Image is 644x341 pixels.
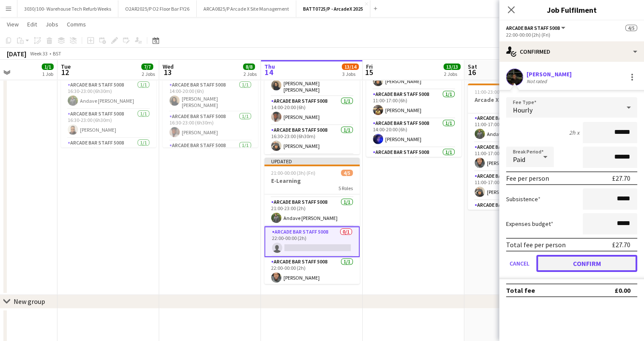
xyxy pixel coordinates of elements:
span: 5 Roles [338,185,353,191]
span: Hourly [513,106,532,114]
div: New group [14,297,45,306]
span: Edit [27,20,37,28]
app-card-role: Arcade Bar Staff 50081/114:00-23:00 (9h) [468,200,563,229]
div: £27.70 [612,174,630,182]
a: View [3,19,22,30]
span: Week 33 [28,50,49,57]
span: 15 [365,67,373,77]
app-job-card: 11:00-23:00 (12h)9/9Arcade X - Bar Staff9 RolesArcade Bar Staff 50081/111:00-17:00 (6h)Andave [PE... [468,84,563,210]
span: View [7,20,19,28]
label: Expenses budget [506,220,553,228]
span: Comms [67,20,86,28]
app-card-role: Arcade Bar Staff 50081/116:30-23:00 (6h30m)[PERSON_NAME] [264,125,360,154]
div: 2 Jobs [142,71,155,77]
a: Comms [63,19,89,30]
label: Subsistence [506,195,541,203]
app-card-role: Arcade Bar Staff 50081/121:00-23:00 (2h)Andave [PERSON_NAME] [264,197,360,226]
span: 12 [60,67,71,77]
span: Tue [61,63,71,70]
span: 4/5 [341,170,353,176]
button: ARCA0825/P Arcade X Site Management [197,0,296,17]
div: Not rated [527,78,549,84]
button: Confirm [536,255,637,272]
span: 13 [161,67,174,77]
app-card-role: Arcade Bar Staff 50081/111:00-17:00 (6h)[PERSON_NAME] [468,142,563,171]
span: 14 [263,67,275,77]
span: Sat [468,63,477,70]
a: Edit [24,19,40,30]
div: Updated [264,158,360,165]
app-card-role: Arcade Bar Staff 50081/111:00-17:00 (6h)[PERSON_NAME] [PERSON_NAME] [264,65,360,96]
app-card-role: Arcade Bar Staff 50081/114:00-20:00 (6h)[PERSON_NAME] [PERSON_NAME] [163,80,258,112]
button: Arcade Bar Staff 5008 [506,25,567,31]
app-card-role: Arcade Bar Staff 50080/122:00-00:00 (2h) [264,226,360,257]
span: Wed [163,63,174,70]
app-card-role: Arcade Bar Staff 50081/116:30-23:00 (6h30m)[PERSON_NAME] [163,112,258,141]
button: BATT0725/P - ArcadeX 2025 [296,0,370,17]
button: O2AR2025/P O2 Floor Bar FY26 [118,0,197,17]
div: 2 Jobs [444,71,460,77]
span: Jobs [46,20,58,28]
div: £27.70 [612,240,630,249]
div: BST [53,50,61,57]
div: 2 Jobs [243,71,257,77]
app-card-role: Arcade Bar Staff 50081/114:00-20:00 (6h)[PERSON_NAME] [366,118,461,147]
app-job-card: 11:00-23:00 (12h)4/4Arcade X - Bar Staff4 RolesArcade Bar Staff 50081/111:00-17:00 (6h)[PERSON_NA... [61,21,156,147]
app-card-role: Arcade Bar Staff 50081/111:00-17:00 (6h)Andave [PERSON_NAME] [468,113,563,142]
div: [PERSON_NAME] [527,70,572,78]
span: Fri [366,63,373,70]
button: Cancel [506,255,533,272]
span: 11:00-23:00 (12h) [475,89,512,95]
span: Paid [513,155,525,164]
span: Thu [264,63,275,70]
h3: E-Learning [264,177,360,185]
app-job-card: Updated21:00-00:00 (3h) (Fri)4/5E-Learning5 Roles[PERSON_NAME]Arcade Bar Staff 50081/121:00-23:00... [264,158,360,284]
div: 2h x [569,129,579,136]
app-job-card: 11:00-23:00 (12h)5/5Arcade X - Bar Staff5 RolesArcade Bar Staff 50081/111:00-17:00 (6h)[PERSON_NA... [163,21,258,147]
span: 7/7 [141,64,153,70]
div: Confirmed [499,41,644,62]
app-job-card: In progress11:00-23:00 (12h)6/6Arcade X - Bar Staff6 RolesArcade Bar Staff 50081/111:00-17:00 (6h... [264,28,360,154]
span: 13/13 [444,64,461,70]
app-card-role: Arcade Bar Staff 50081/116:30-23:00 (6h30m) [366,147,461,176]
span: 16 [467,67,477,77]
app-card-role: Arcade Bar Staff 50081/114:00-20:00 (6h)[PERSON_NAME] [264,96,360,125]
a: Jobs [42,19,62,30]
app-card-role: Arcade Bar Staff 50081/1 [163,141,258,172]
span: 4/5 [625,25,637,31]
h3: Job Fulfilment [499,4,644,15]
app-card-role: Arcade Bar Staff 50081/116:30-23:00 (6h30m)[PERSON_NAME] [61,109,156,138]
app-job-card: 11:00-23:00 (12h)9/9Arcade X - Bar Staff9 RolesArcade Bar Staff 50081/111:00-17:00 (6h)[PERSON_NA... [366,31,461,157]
button: 3030/100- Warehouse Tech Refurb Weeks [17,0,118,17]
app-card-role: Arcade Bar Staff 50081/116:30-23:00 (6h30m)Andave [PERSON_NAME] [61,80,156,109]
div: [DATE] [7,49,26,58]
span: 8/8 [243,64,255,70]
span: 13/14 [342,64,359,70]
div: 22:00-00:00 (2h) (Fri) [506,32,637,38]
div: 3 Jobs [342,71,358,77]
div: 1 Job [42,71,53,77]
span: 21:00-00:00 (3h) (Fri) [271,170,315,176]
div: Total fee per person [506,240,566,249]
app-card-role: Arcade Bar Staff 50081/116:30-23:00 (6h30m) [61,138,156,167]
h3: Arcade X - Bar Staff [468,96,563,104]
app-card-role: Arcade Bar Staff 50081/111:00-17:00 (6h)[PERSON_NAME] [468,171,563,200]
div: Fee per person [506,174,549,182]
div: Total fee [506,286,535,295]
span: Arcade Bar Staff 5008 [506,25,560,31]
div: £0.00 [615,286,630,295]
span: 1/1 [42,64,54,70]
app-card-role: Arcade Bar Staff 50081/122:00-00:00 (2h)[PERSON_NAME] [264,257,360,286]
app-card-role: Arcade Bar Staff 50081/111:00-17:00 (6h)[PERSON_NAME] [366,90,461,118]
